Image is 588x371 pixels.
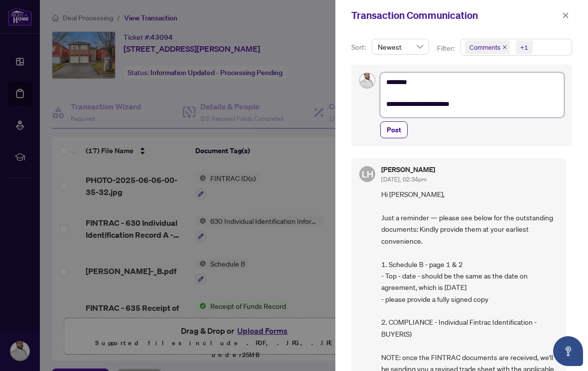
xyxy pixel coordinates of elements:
button: Post [380,121,408,138]
span: Comments [469,42,500,52]
h5: [PERSON_NAME] [381,166,435,173]
button: Open asap [553,336,583,366]
span: Post [387,122,401,138]
span: Comments [465,40,510,54]
div: Transaction Communication [351,8,559,23]
span: close [502,45,507,50]
span: [DATE], 02:34pm [381,176,427,183]
span: Newest [378,39,423,54]
p: Filter: [437,43,456,54]
span: close [562,12,569,19]
img: Profile Icon [360,73,375,88]
p: Sort: [351,42,368,53]
div: +1 [520,42,528,52]
span: LH [362,167,373,181]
